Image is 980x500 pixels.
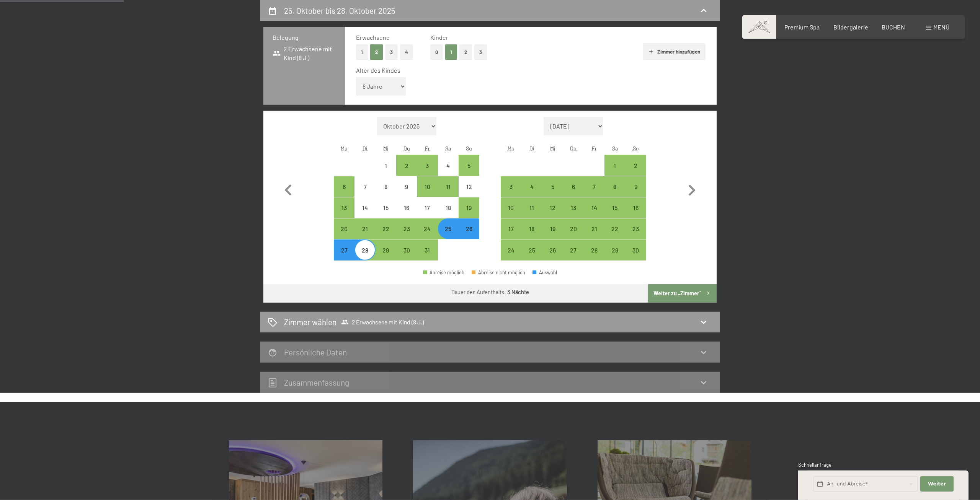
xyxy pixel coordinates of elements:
div: Anreise möglich [501,239,521,260]
div: 12 [459,184,479,203]
abbr: Mittwoch [550,145,555,151]
div: Anreise möglich [626,239,646,260]
div: Mon Oct 20 2025 [334,218,354,239]
div: Wed Nov 12 2025 [542,197,563,218]
div: 30 [626,247,645,266]
div: Anreise nicht möglich [396,197,417,218]
div: Anreise möglich [396,155,417,176]
div: Anreise nicht möglich [376,197,396,218]
div: Anreise möglich [396,218,417,239]
div: Fri Nov 21 2025 [584,218,604,239]
div: Sun Oct 19 2025 [459,197,479,218]
div: 3 [418,163,437,182]
div: 19 [543,226,562,245]
div: Mon Nov 10 2025 [501,197,521,218]
div: Thu Nov 13 2025 [563,197,584,218]
div: Thu Nov 20 2025 [563,218,584,239]
div: 15 [605,205,624,224]
div: Anreise möglich [604,155,625,176]
abbr: Dienstag [363,145,367,151]
div: Anreise möglich [584,176,604,197]
div: Anreise möglich [626,197,646,218]
div: Fri Oct 31 2025 [417,239,438,260]
abbr: Montag [341,145,348,151]
div: 19 [459,205,479,224]
span: Kinder [430,34,448,41]
div: Tue Nov 18 2025 [521,218,542,239]
div: Anreise möglich [626,218,646,239]
h2: Zimmer wählen [284,316,336,327]
div: 14 [355,205,374,224]
div: Anreise möglich [584,197,604,218]
abbr: Mittwoch [383,145,389,151]
div: 13 [335,205,354,224]
div: Anreise möglich [604,197,625,218]
div: 29 [605,247,624,266]
div: 6 [564,184,583,203]
button: Nächster Monat [681,117,703,261]
div: Sun Nov 09 2025 [626,176,646,197]
div: Sun Oct 26 2025 [459,218,479,239]
div: 29 [376,247,395,266]
div: Anreise möglich [417,239,438,260]
div: 7 [355,184,374,203]
div: Anreise möglich [396,239,417,260]
div: Auswahl [532,270,557,275]
div: 5 [459,163,479,182]
div: Thu Oct 16 2025 [396,197,417,218]
div: Sun Nov 02 2025 [626,155,646,176]
div: 9 [626,184,645,203]
div: Thu Nov 27 2025 [563,239,584,260]
div: Anreise möglich [563,218,584,239]
div: Anreise nicht möglich [438,197,459,218]
button: 2 [370,44,383,60]
div: Anreise möglich [417,218,438,239]
div: 11 [439,184,458,203]
div: Anreise möglich [626,155,646,176]
div: 6 [335,184,354,203]
div: Thu Oct 02 2025 [396,155,417,176]
div: Fri Nov 07 2025 [584,176,604,197]
div: 30 [397,247,416,266]
div: Anreise möglich [334,239,354,260]
div: 23 [397,226,416,245]
div: Mon Nov 17 2025 [501,218,521,239]
div: Anreise möglich [334,176,354,197]
div: Anreise möglich [459,218,479,239]
span: Schnellanfrage [798,462,831,468]
div: Anreise möglich [542,197,563,218]
div: Tue Nov 04 2025 [521,176,542,197]
div: 17 [501,226,521,245]
div: Anreise möglich [542,239,563,260]
div: Anreise möglich [563,197,584,218]
div: Anreise nicht möglich [354,197,375,218]
div: Anreise möglich [521,197,542,218]
div: Anreise möglich [501,218,521,239]
div: Sun Nov 16 2025 [626,197,646,218]
div: Thu Nov 06 2025 [563,176,584,197]
div: 26 [459,226,479,245]
h2: Persönliche Daten [284,347,347,357]
div: Sat Nov 08 2025 [604,176,625,197]
div: Sat Oct 04 2025 [438,155,459,176]
div: Anreise nicht möglich [376,176,396,197]
div: 8 [376,184,395,203]
div: Anreise möglich [459,197,479,218]
div: Wed Oct 15 2025 [376,197,396,218]
div: Sat Nov 22 2025 [604,218,625,239]
div: Fri Oct 10 2025 [417,176,438,197]
div: 16 [626,205,645,224]
div: 21 [585,226,604,245]
span: Premium Spa [784,23,820,31]
div: Anreise möglich [604,176,625,197]
button: 3 [385,44,398,60]
div: Sat Oct 18 2025 [438,197,459,218]
div: 25 [522,247,541,266]
div: Anreise nicht möglich [417,197,438,218]
div: Anreise möglich [584,239,604,260]
div: Abreise nicht möglich [472,270,525,275]
div: Anreise möglich [521,218,542,239]
div: 4 [522,184,541,203]
div: Anreise möglich [376,218,396,239]
div: 24 [501,247,521,266]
